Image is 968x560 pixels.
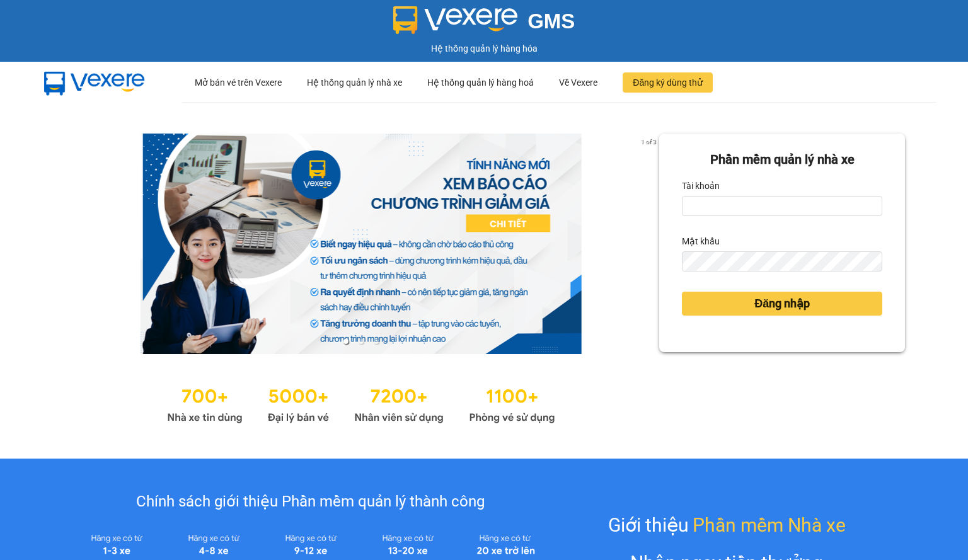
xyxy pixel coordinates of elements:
[393,19,575,29] a: GMS
[633,76,703,89] span: Đăng ký dùng thử
[68,490,554,514] div: Chính sách giới thiệu Phần mềm quản lý thành công
[754,295,810,312] span: Đăng nhập
[63,134,81,354] button: previous slide / item
[682,196,882,216] input: Tài khoản
[559,62,597,103] div: Về Vexere
[393,6,518,34] img: logo 2
[623,72,713,93] button: Đăng ký dùng thử
[167,379,555,427] img: Statistics.png
[527,9,575,33] span: GMS
[32,62,158,103] img: mbUUG5Q.png
[637,134,659,150] p: 1 of 3
[195,62,282,103] div: Mở bán vé trên Vexere
[682,150,882,169] div: Phần mềm quản lý nhà xe
[343,339,349,344] li: slide item 1
[642,134,659,354] button: next slide / item
[682,292,882,316] button: Đăng nhập
[3,42,965,55] div: Hệ thống quản lý hàng hóa
[427,62,534,103] div: Hệ thống quản lý hàng hoá
[608,510,846,540] div: Giới thiệu
[682,231,720,251] label: Mật khẩu
[682,251,882,271] input: Mật khẩu
[693,510,846,540] span: Phần mềm Nhà xe
[359,339,364,344] li: slide item 2
[307,62,402,103] div: Hệ thống quản lý nhà xe
[682,176,720,196] label: Tài khoản
[374,339,379,344] li: slide item 3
